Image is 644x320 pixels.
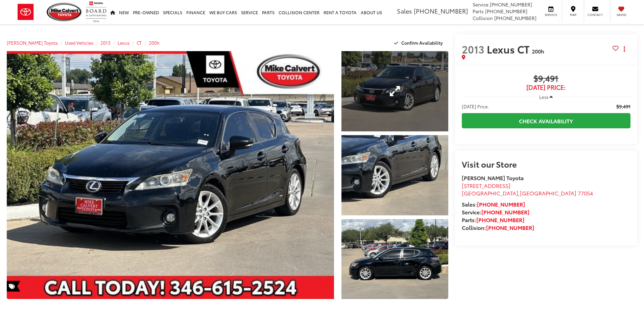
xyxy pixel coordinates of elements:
[341,135,448,215] a: Expand Photo 2
[539,94,548,100] span: Less
[490,1,532,8] span: [PHONE_NUMBER]
[462,208,529,216] strong: Service:
[397,6,412,15] span: Sales
[7,51,334,299] a: Expand Photo 0
[47,3,82,21] img: Mike Calvert Toyota
[118,40,129,46] a: Lexus
[520,189,576,197] span: [GEOGRAPHIC_DATA]
[462,189,518,197] span: [GEOGRAPHIC_DATA]
[473,8,484,15] span: Parts
[476,216,524,223] a: [PHONE_NUMBER]
[578,189,593,197] span: 77054
[462,84,630,91] span: [DATE] Price:
[486,223,534,231] a: [PHONE_NUMBER]
[462,182,510,189] span: [STREET_ADDRESS]
[494,15,536,21] span: [PHONE_NUMBER]
[7,40,58,46] a: [PERSON_NAME] Toyota
[462,200,525,208] strong: Sales:
[340,218,449,300] img: 2013 Lexus CT 200h
[462,103,489,110] span: [DATE] Price:
[462,216,524,223] strong: Parts:
[462,223,534,231] strong: Collision:
[390,37,448,49] button: Confirm Availability
[485,8,527,15] span: [PHONE_NUMBER]
[65,40,93,46] a: Used Vehicles
[7,281,20,292] span: Special
[462,189,593,197] span: ,
[341,219,448,299] a: Expand Photo 3
[487,42,532,56] span: Lexus CT
[462,174,524,182] strong: [PERSON_NAME] Toyota
[3,50,337,300] img: 2013 Lexus CT 200h
[614,13,629,17] span: Saved
[481,208,529,216] a: [PHONE_NUMBER]
[473,15,493,21] span: Collision
[477,200,525,208] a: [PHONE_NUMBER]
[137,40,142,46] a: CT
[462,182,593,197] a: [STREET_ADDRESS] [GEOGRAPHIC_DATA],[GEOGRAPHIC_DATA] 77054
[536,91,556,103] button: Less
[462,42,484,56] span: 2013
[616,103,630,110] span: $9,491
[566,13,580,17] span: Map
[462,159,630,168] h2: Visit our Store
[588,13,603,17] span: Contact
[462,74,630,84] span: $9,491
[340,134,449,216] img: 2013 Lexus CT 200h
[543,13,558,17] span: Service
[532,47,544,55] span: 200h
[341,51,448,131] a: Expand Photo 1
[473,1,488,8] span: Service
[462,113,630,128] a: Check Availability
[149,40,160,46] a: 200h
[100,40,111,46] a: 2013
[414,6,468,15] span: [PHONE_NUMBER]
[624,46,625,52] span: dropdown dots
[619,43,630,55] button: Actions
[401,40,443,46] span: Confirm Availability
